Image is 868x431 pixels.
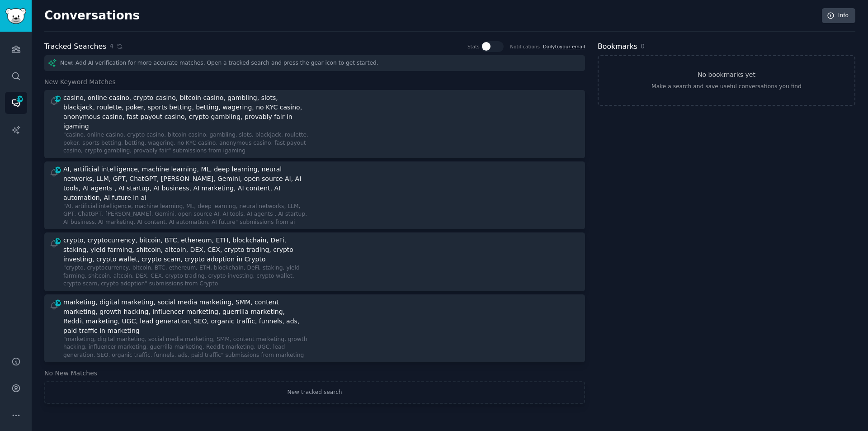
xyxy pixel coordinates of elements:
[822,8,855,24] a: Info
[63,336,308,360] div: "marketing, digital marketing, social media marketing, SMM, content marketing, growth hacking, in...
[63,264,308,288] div: "crypto, cryptocurrency, bitcoin, BTC, ethereum, ETH, blockchain, DeFi, staking, yield farming, s...
[44,9,140,23] h2: Conversations
[63,236,307,264] div: crypto, cryptocurrency, bitcoin, BTC, ethereum, ETH, blockchain, DeFi, staking, yield farming, sh...
[467,43,480,50] div: Stats
[54,238,62,244] span: 100
[44,232,585,291] a: 100crypto, cryptocurrency, bitcoin, BTC, ethereum, ETH, blockchain, DeFi, staking, yield farming,...
[16,96,24,102] span: 400
[698,70,755,80] h3: No bookmarks yet
[44,161,585,230] a: 100AI, artificial intelligence, machine learning, ML, deep learning, neural networks, LLM, GPT, C...
[598,41,637,52] h2: Bookmarks
[44,55,585,71] div: New: Add AI verification for more accurate matches. Open a tracked search and press the gear icon...
[109,42,113,51] span: 4
[54,95,62,102] span: 100
[641,43,645,50] span: 0
[63,298,307,336] div: marketing, digital marketing, social media marketing, SMM, content marketing, growth hacking, inf...
[598,55,855,106] a: No bookmarks yetMake a search and save useful conversations you find
[543,44,585,49] a: Dailytoyour email
[63,93,307,131] div: casino, online casino, crypto casino, bitcoin casino, gambling, slots, blackjack, roulette, poker...
[44,90,585,158] a: 100casino, online casino, crypto casino, bitcoin casino, gambling, slots, blackjack, roulette, po...
[44,381,585,404] a: New tracked search
[44,77,116,87] span: New Keyword Matches
[510,43,540,50] div: Notifications
[63,203,308,227] div: "AI, artificial intelligence, machine learning, ML, deep learning, neural networks, LLM, GPT, Cha...
[651,83,802,91] div: Make a search and save useful conversations you find
[63,131,308,155] div: "casino, online casino, crypto casino, bitcoin casino, gambling, slots, blackjack, roulette, poke...
[54,300,62,306] span: 100
[44,369,97,378] span: No New Matches
[44,294,585,363] a: 100marketing, digital marketing, social media marketing, SMM, content marketing, growth hacking, ...
[54,167,62,173] span: 100
[44,41,106,52] h2: Tracked Searches
[5,92,27,114] a: 400
[63,165,307,203] div: AI, artificial intelligence, machine learning, ML, deep learning, neural networks, LLM, GPT, Chat...
[5,8,26,24] img: GummySearch logo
